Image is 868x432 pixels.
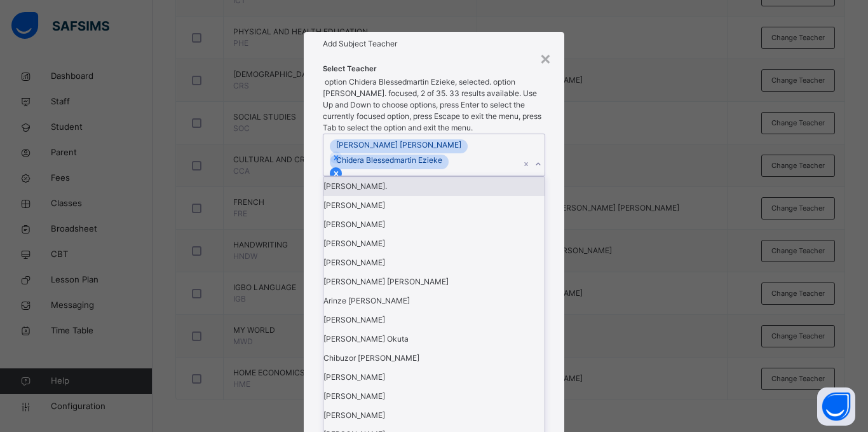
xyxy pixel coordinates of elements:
[323,253,545,272] div: [PERSON_NAME]
[323,368,545,387] div: [PERSON_NAME]
[539,45,552,71] div: ×
[330,155,449,166] div: Chidera Blessedmartin Ezieke
[323,349,545,368] div: Chibuzor [PERSON_NAME]
[323,215,545,234] div: [PERSON_NAME]
[323,77,541,132] span: option [PERSON_NAME]. focused, 2 of 35. 33 results available. Use Up and Down to choose options, ...
[323,38,545,50] h1: Add Subject Teacher
[323,77,491,87] span: option Chidera Blessedmartin Ezieke, selected.
[323,387,545,406] div: [PERSON_NAME]
[323,177,545,196] div: [PERSON_NAME].
[323,291,545,310] div: Arinze [PERSON_NAME]
[323,406,545,425] div: [PERSON_NAME]
[323,234,545,253] div: [PERSON_NAME]
[323,196,545,215] div: [PERSON_NAME]
[323,330,545,349] div: [PERSON_NAME] Okuta
[817,387,855,426] button: Open asap
[330,139,468,151] div: [PERSON_NAME] [PERSON_NAME]
[323,310,545,330] div: [PERSON_NAME]
[323,64,377,74] span: Select Teacher
[323,272,545,291] div: [PERSON_NAME] [PERSON_NAME]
